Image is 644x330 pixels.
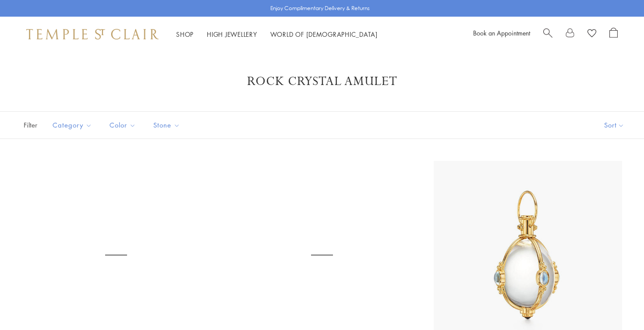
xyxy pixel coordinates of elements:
[207,30,257,39] a: High JewelleryHigh Jewellery
[543,28,552,41] a: Search
[149,120,187,131] span: Stone
[600,289,635,321] iframe: Gorgias live chat messenger
[270,30,378,39] a: World of [DEMOGRAPHIC_DATA]World of [DEMOGRAPHIC_DATA]
[35,74,609,89] h1: Rock Crystal Amulet
[26,29,159,39] img: Temple St. Clair
[473,28,530,37] a: Book an Appointment
[147,115,187,135] button: Stone
[584,112,644,138] button: Show sort by
[609,28,618,41] a: Open Shopping Bag
[270,4,370,13] p: Enjoy Complimentary Delivery & Returns
[46,115,99,135] button: Category
[176,29,378,40] nav: Main navigation
[176,30,194,39] a: ShopShop
[103,115,142,135] button: Color
[587,28,596,41] a: View Wishlist
[105,120,142,131] span: Color
[48,120,99,131] span: Category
